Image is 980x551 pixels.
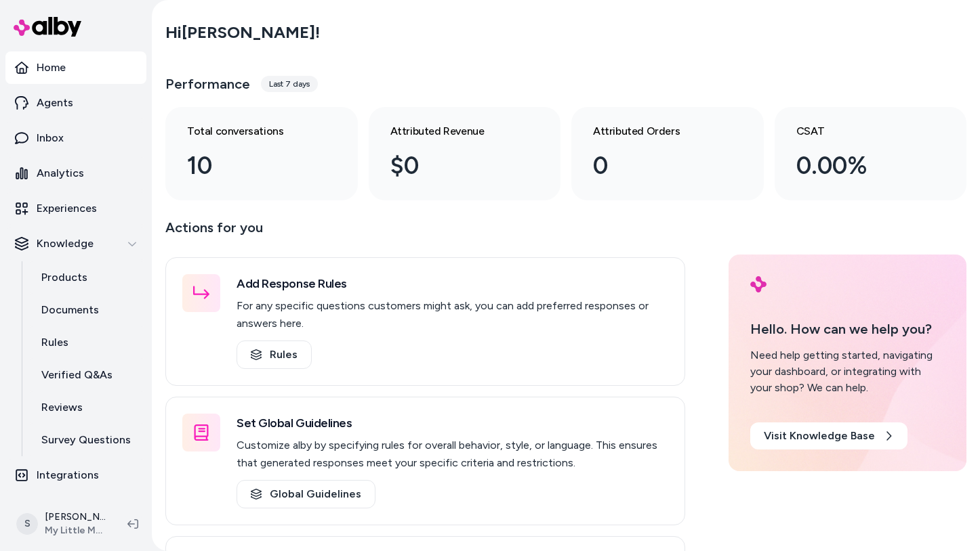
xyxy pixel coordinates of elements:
[41,334,68,351] p: Rules
[796,123,924,139] h3: CSAT
[5,87,146,119] a: Agents
[41,367,113,383] p: Verified Q&As
[5,227,146,260] button: Knowledge
[5,192,146,225] a: Experiences
[390,123,518,139] h3: Attributed Revenue
[5,122,146,154] a: Inbox
[5,459,146,491] a: Integrations
[165,107,358,200] a: Total conversations 10
[796,148,924,184] div: 0.00%
[37,95,73,111] p: Agents
[165,217,685,249] p: Actions for you
[165,22,320,43] h2: Hi [PERSON_NAME] !
[5,157,146,190] a: Analytics
[28,261,146,294] a: Products
[593,123,720,139] h3: Attributed Orders
[187,148,314,184] div: 10
[165,74,250,93] h3: Performance
[28,294,146,326] a: Documents
[41,399,83,416] p: Reviews
[37,200,97,217] p: Experiences
[37,130,64,146] p: Inbox
[28,424,146,456] a: Survey Questions
[750,347,945,396] div: Need help getting started, navigating your dashboard, or integrating with your shop? We can help.
[187,123,314,139] h3: Total conversations
[237,437,668,472] p: Customize alby by specifying rules for overall behavior, style, or language. This ensures that ge...
[593,148,720,184] div: 0
[237,480,375,508] a: Global Guidelines
[571,107,764,200] a: Attributed Orders 0
[37,467,99,483] p: Integrations
[369,107,561,200] a: Attributed Revenue $0
[261,76,318,92] div: Last 7 days
[750,319,945,339] p: Hello. How can we help you?
[37,236,94,252] p: Knowledge
[45,510,106,524] p: [PERSON_NAME]
[41,302,99,318] p: Documents
[37,60,66,76] p: Home
[37,165,84,181] p: Analytics
[750,276,767,292] img: alby Logo
[237,297,668,332] p: For any specific questions customers might ask, you can add preferred responses or answers here.
[5,51,146,84] a: Home
[28,391,146,424] a: Reviews
[41,269,87,286] p: Products
[14,17,81,37] img: alby Logo
[237,414,668,433] h3: Set Global Guidelines
[775,107,967,200] a: CSAT 0.00%
[41,432,131,448] p: Survey Questions
[28,326,146,359] a: Rules
[750,422,907,449] a: Visit Knowledge Base
[237,340,312,369] a: Rules
[390,148,518,184] div: $0
[8,502,117,546] button: S[PERSON_NAME]My Little Magic Shop
[28,359,146,391] a: Verified Q&As
[16,513,38,535] span: S
[237,274,668,293] h3: Add Response Rules
[45,524,106,537] span: My Little Magic Shop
